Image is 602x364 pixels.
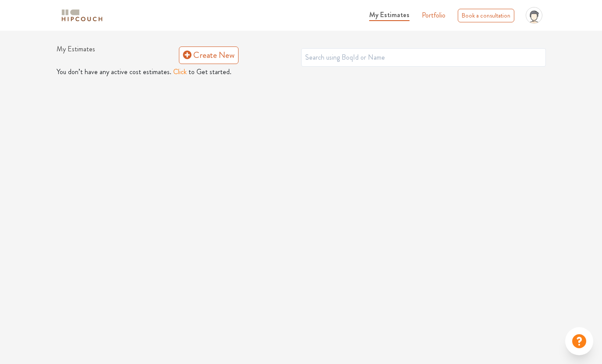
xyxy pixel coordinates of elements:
p: You don’t have any active cost estimates. to Get started. [57,67,546,77]
a: Portfolio [422,10,445,21]
div: Book a consultation [458,9,514,22]
button: Click [173,67,187,77]
input: Search using BoqId or Name [301,48,546,67]
img: logo-horizontal.svg [60,8,104,23]
a: Create New [179,46,239,64]
span: My Estimates [369,10,410,20]
h1: My Estimates [57,45,179,65]
span: logo-horizontal.svg [60,6,104,25]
